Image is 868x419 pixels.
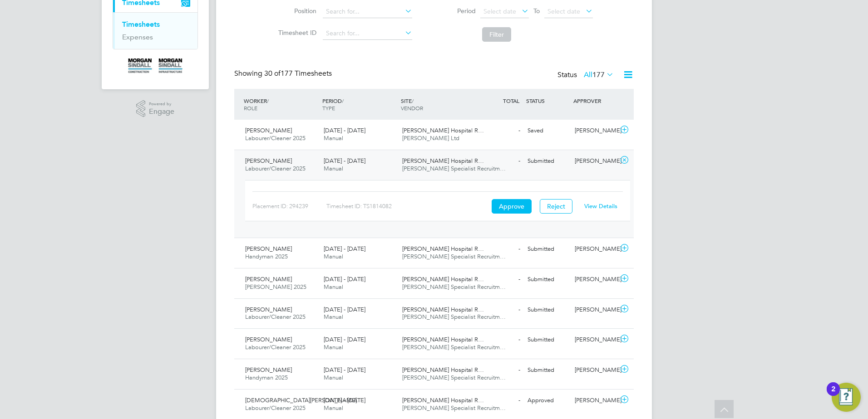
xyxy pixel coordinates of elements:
[324,165,343,172] span: Manual
[326,199,489,214] div: Timesheet ID: TS1814082
[435,7,476,15] label: Period
[323,27,412,40] input: Search for...
[592,70,605,79] span: 177
[324,396,365,404] span: [DATE] - [DATE]
[477,123,524,138] div: -
[571,332,618,347] div: [PERSON_NAME]
[402,283,506,291] span: [PERSON_NAME] Specialist Recruitm…
[483,7,516,15] span: Select date
[524,154,571,169] div: Submitted
[524,393,571,408] div: Approved
[571,393,618,408] div: [PERSON_NAME]
[128,58,182,73] img: morgansindall-logo-retina.png
[245,404,306,412] span: Labourer/Cleaner 2025
[242,93,320,116] div: WORKER
[324,366,365,374] span: [DATE] - [DATE]
[477,302,524,317] div: -
[831,389,835,401] div: 2
[402,366,484,374] span: [PERSON_NAME] Hospital R…
[402,374,506,381] span: [PERSON_NAME] Specialist Recruitm…
[149,100,174,108] span: Powered by
[245,127,292,134] span: [PERSON_NAME]
[324,404,343,412] span: Manual
[324,306,365,313] span: [DATE] - [DATE]
[324,336,365,343] span: [DATE] - [DATE]
[245,134,306,142] span: Labourer/Cleaner 2025
[264,69,281,78] span: 30 of
[245,343,306,351] span: Labourer/Cleaner 2025
[113,58,198,73] a: Go to home page
[324,157,365,165] span: [DATE] - [DATE]
[402,157,484,165] span: [PERSON_NAME] Hospital R…
[402,306,484,313] span: [PERSON_NAME] Hospital R…
[524,242,571,257] div: Submitted
[524,302,571,317] div: Submitted
[477,393,524,408] div: -
[571,154,618,169] div: [PERSON_NAME]
[524,272,571,287] div: Submitted
[832,383,861,412] button: Open Resource Center, 2 new notifications
[524,93,571,109] div: STATUS
[245,374,288,381] span: Handyman 2025
[584,202,617,210] a: View Details
[245,165,306,172] span: Labourer/Cleaner 2025
[245,253,288,260] span: Handyman 2025
[402,134,459,142] span: [PERSON_NAME] Ltd
[482,27,511,42] button: Filter
[324,127,365,134] span: [DATE] - [DATE]
[245,336,292,343] span: [PERSON_NAME]
[402,245,484,253] span: [PERSON_NAME] Hospital R…
[122,33,153,41] a: Expenses
[477,242,524,257] div: -
[245,313,306,321] span: Labourer/Cleaner 2025
[324,313,343,321] span: Manual
[402,404,506,412] span: [PERSON_NAME] Specialist Recruitm…
[524,332,571,347] div: Submitted
[402,336,484,343] span: [PERSON_NAME] Hospital R…
[571,272,618,287] div: [PERSON_NAME]
[324,275,365,283] span: [DATE] - [DATE]
[401,104,423,112] span: VENDOR
[324,374,343,381] span: Manual
[245,245,292,253] span: [PERSON_NAME]
[245,306,292,313] span: [PERSON_NAME]
[402,275,484,283] span: [PERSON_NAME] Hospital R…
[584,70,614,79] label: All
[571,242,618,257] div: [PERSON_NAME]
[245,157,292,165] span: [PERSON_NAME]
[324,134,343,142] span: Manual
[531,5,542,17] span: To
[477,363,524,378] div: -
[136,100,175,117] a: Powered byEngage
[571,93,618,109] div: APPROVER
[402,396,484,404] span: [PERSON_NAME] Hospital R…
[267,97,269,104] span: /
[524,123,571,138] div: Saved
[323,5,412,18] input: Search for...
[540,199,572,214] button: Reject
[322,104,335,112] span: TYPE
[264,69,332,78] span: 177 Timesheets
[571,302,618,317] div: [PERSON_NAME]
[477,332,524,347] div: -
[245,396,357,404] span: [DEMOGRAPHIC_DATA][PERSON_NAME]
[324,253,343,260] span: Manual
[122,20,160,29] a: Timesheets
[276,29,316,37] label: Timesheet ID
[245,283,306,291] span: [PERSON_NAME] 2025
[245,275,292,283] span: [PERSON_NAME]
[524,363,571,378] div: Submitted
[477,154,524,169] div: -
[320,93,399,116] div: PERIOD
[412,97,414,104] span: /
[324,283,343,291] span: Manual
[276,7,316,15] label: Position
[492,199,532,214] button: Approve
[402,253,506,260] span: [PERSON_NAME] Specialist Recruitm…
[113,12,197,49] div: Timesheets
[399,93,477,116] div: SITE
[477,272,524,287] div: -
[324,343,343,351] span: Manual
[571,363,618,378] div: [PERSON_NAME]
[557,69,616,82] div: Status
